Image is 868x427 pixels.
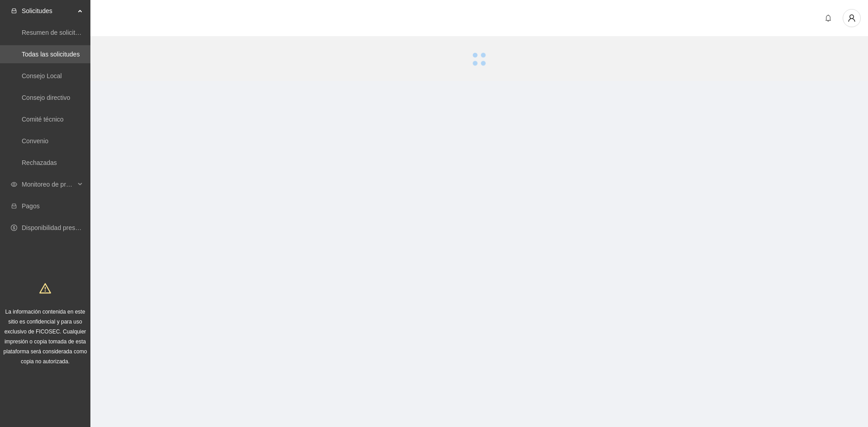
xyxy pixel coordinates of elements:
[4,309,87,365] span: La información contenida en este sitio es confidencial y para uso exclusivo de FICOSEC. Cualquier...
[22,224,99,231] a: Disponibilidad presupuestal
[22,159,57,166] a: Rechazadas
[22,51,80,58] a: Todas las solicitudes
[39,282,51,294] span: warning
[821,14,835,22] span: bell
[11,8,17,14] span: inbox
[22,29,123,36] a: Resumen de solicitudes por aprobar
[22,137,48,145] a: Convenio
[22,175,75,193] span: Monitoreo de proyectos
[11,181,17,188] span: eye
[22,116,64,123] a: Comité técnico
[22,202,40,210] a: Pagos
[821,11,835,25] button: bell
[843,14,860,22] span: user
[22,2,75,20] span: Solicitudes
[22,94,70,101] a: Consejo directivo
[22,72,62,80] a: Consejo Local
[843,9,861,27] button: user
